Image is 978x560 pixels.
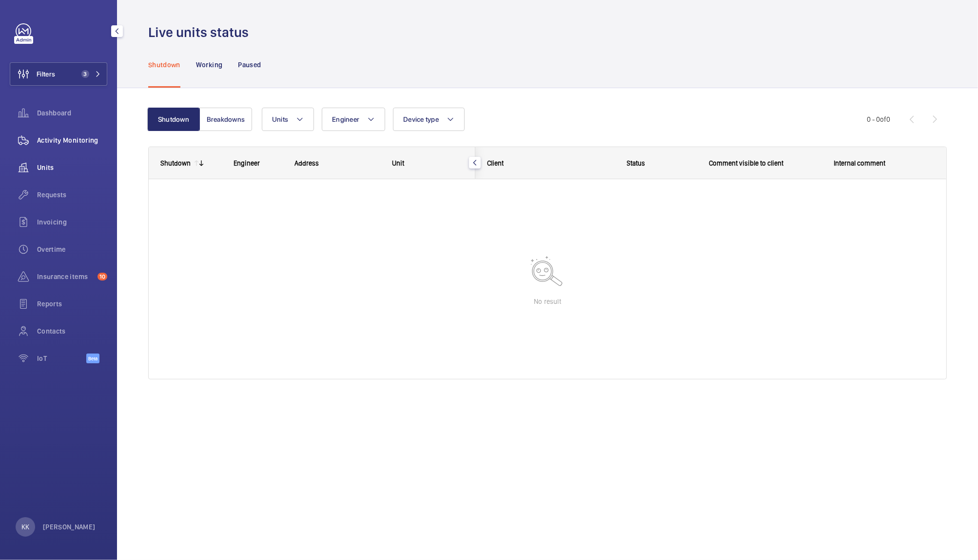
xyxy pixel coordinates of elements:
[272,115,288,123] span: Units
[86,354,99,363] span: Beta
[867,116,890,123] span: 0 - 0 0
[37,272,94,281] span: Insurance items
[37,190,107,200] span: Requests
[10,62,107,86] button: Filters3
[98,273,107,280] span: 10
[147,108,200,131] button: Shutdown
[234,159,260,167] span: Engineer
[43,522,96,532] p: [PERSON_NAME]
[199,108,252,131] button: Breakdowns
[37,244,107,254] span: Overtime
[37,163,107,172] span: Units
[196,60,222,70] p: Working
[37,299,107,309] span: Reports
[709,159,783,167] span: Comment visible to client
[834,159,885,167] span: Internal comment
[332,115,359,123] span: Engineer
[294,159,319,167] span: Address
[262,108,314,131] button: Units
[160,159,191,167] div: Shutdown
[81,70,89,78] span: 3
[37,69,55,79] span: Filters
[37,326,107,336] span: Contacts
[21,522,29,532] p: KK
[148,23,254,41] h1: Live units status
[880,115,886,123] span: of
[627,159,645,167] span: Status
[322,108,385,131] button: Engineer
[37,108,107,118] span: Dashboard
[393,108,465,131] button: Device type
[37,354,86,363] span: IoT
[238,60,261,70] p: Paused
[392,159,464,167] div: Unit
[148,60,180,70] p: Shutdown
[37,135,107,145] span: Activity Monitoring
[403,115,439,123] span: Device type
[487,159,504,167] span: Client
[37,217,107,227] span: Invoicing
